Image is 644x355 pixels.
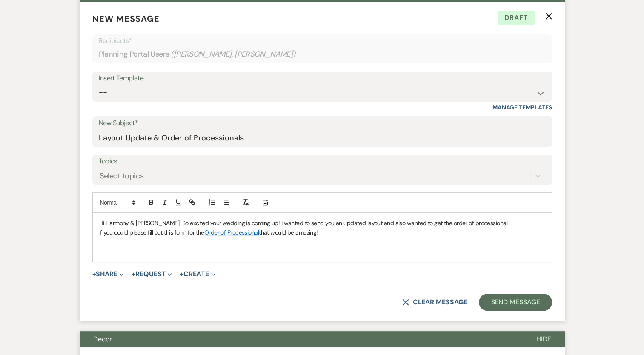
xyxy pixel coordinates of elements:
span: ( [PERSON_NAME], [PERSON_NAME] ) [171,49,296,60]
span: Hide [536,335,551,344]
button: Decor [80,331,523,347]
button: Hide [523,331,565,347]
button: Request [132,271,172,278]
div: Select topics [100,170,144,182]
span: + [180,271,183,278]
span: + [132,271,135,278]
span: Decor [93,335,112,344]
div: Planning Portal Users [99,46,546,63]
a: Order of Processional [204,229,259,236]
p: Recipients* [99,35,546,46]
button: Create [180,271,215,278]
p: If you could please fill out this form for the that would be amazing! [99,228,545,237]
label: New Subject* [99,117,546,129]
span: New Message [92,13,160,24]
a: Manage Templates [492,103,552,111]
button: Clear message [402,299,467,306]
p: Hi Harmony & [PERSON_NAME]! So excited your wedding is coming up! I wanted to send you an updated... [99,218,545,228]
label: Topics [99,155,546,168]
button: Share [92,271,124,278]
div: Insert Template [99,72,546,85]
button: Send Message [479,294,552,311]
span: Draft [498,11,535,25]
span: + [92,271,96,278]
